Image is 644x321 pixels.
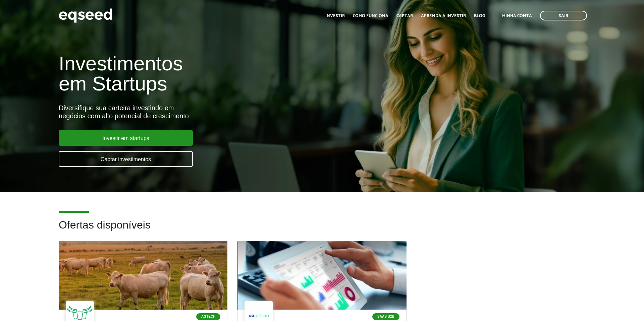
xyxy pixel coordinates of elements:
a: Investir em startups [59,130,193,146]
div: Diversifique sua carteira investindo em negócios com alto potencial de crescimento [59,104,371,120]
a: Sair [540,11,587,20]
p: SaaS B2B [372,313,399,320]
a: Captar [396,14,413,18]
a: Aprenda a investir [421,14,466,18]
a: Investir [325,14,345,18]
p: Agtech [196,313,220,320]
h2: Ofertas disponíveis [59,219,585,241]
a: Minha conta [502,14,532,18]
a: Blog [474,14,485,18]
a: Como funciona [353,14,388,18]
h1: Investimentos em Startups [59,54,371,94]
img: EqSeed [59,7,112,24]
a: Captar investimentos [59,151,193,167]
